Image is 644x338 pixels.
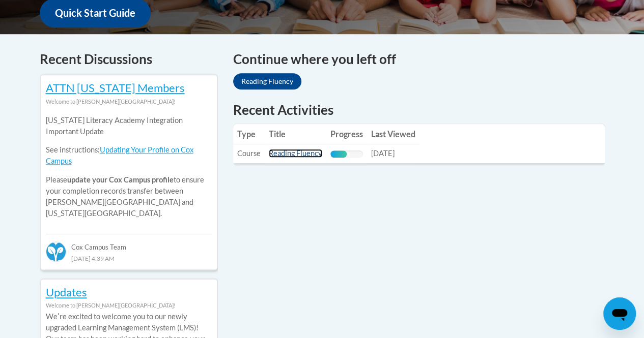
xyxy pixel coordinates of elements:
th: Progress [326,124,367,144]
span: [DATE] [371,149,395,158]
div: Cox Campus Team [46,234,212,252]
h4: Recent Discussions [40,49,218,69]
a: Reading Fluency [233,73,301,89]
a: ATTN [US_STATE] Members [46,81,185,95]
div: [DATE] 4:39 AM [46,253,212,264]
iframe: Button to launch messaging window [603,297,636,330]
th: Type [233,124,265,144]
a: Updates [46,285,87,299]
th: Last Viewed [367,124,419,144]
th: Title [265,124,326,144]
p: See instructions: [46,144,212,167]
img: Cox Campus Team [46,241,66,262]
a: Updating Your Profile on Cox Campus [46,145,193,165]
div: Progress, % [330,150,347,158]
div: Welcome to [PERSON_NAME][GEOGRAPHIC_DATA]! [46,96,212,107]
p: [US_STATE] Literacy Academy Integration Important Update [46,115,212,137]
div: Welcome to [PERSON_NAME][GEOGRAPHIC_DATA]! [46,300,212,311]
a: Reading Fluency [269,149,322,158]
div: Please to ensure your completion records transfer between [PERSON_NAME][GEOGRAPHIC_DATA] and [US_... [46,107,212,227]
h4: Continue where you left off [233,49,605,69]
h1: Recent Activities [233,101,605,119]
span: Course [237,149,261,158]
b: update your Cox Campus profile [67,175,174,184]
